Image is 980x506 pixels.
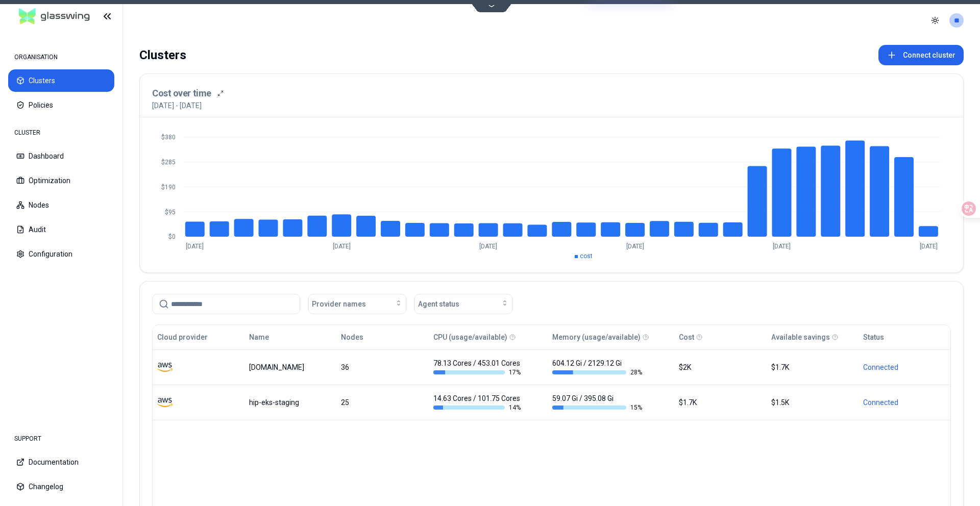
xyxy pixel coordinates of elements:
button: Dashboard [8,145,114,167]
tspan: [DATE] [333,243,351,250]
button: Provider names [308,294,406,314]
tspan: [DATE] [626,243,644,250]
div: 25 [341,397,424,408]
tspan: $190 [161,184,176,191]
button: Clusters [8,69,114,92]
tspan: $380 [161,134,176,141]
tspan: $285 [161,159,176,166]
div: Clusters [139,45,186,65]
div: 604.12 Gi / 2129.12 Gi [552,358,642,376]
div: 14 % [433,403,523,412]
button: Agent status [414,294,512,314]
div: ORGANISATION [8,47,114,67]
div: 36 [341,362,424,372]
div: 17 % [433,368,523,376]
button: Cost [679,327,694,347]
button: Connect cluster [878,45,964,65]
img: aws [157,360,173,375]
tspan: [DATE] [920,243,938,250]
button: Cloud provider [157,327,208,347]
img: GlassWing [15,5,94,29]
button: Documentation [8,451,114,473]
div: SUPPORT [8,428,114,449]
div: Connected [863,397,946,408]
tspan: [DATE] [479,243,497,250]
div: Status [863,332,884,342]
button: Audit [8,218,114,241]
button: Changelog [8,475,114,498]
span: Provider names [312,299,366,309]
div: 14.63 Cores / 101.75 Cores [433,393,523,412]
div: 15 % [552,403,642,412]
span: cost [580,252,593,260]
button: Configuration [8,243,114,265]
div: Connected [863,362,946,372]
div: $1.7K [771,362,854,372]
button: Memory (usage/available) [552,327,641,347]
button: Policies [8,94,114,116]
tspan: [DATE] [186,243,204,250]
h3: Cost over time [152,86,211,100]
button: Nodes [341,327,363,347]
button: Available savings [771,327,830,347]
div: luke.kubernetes.hipagesgroup.com.au [249,362,332,372]
div: $1.5K [771,397,854,408]
span: Agent status [418,299,459,309]
div: 59.07 Gi / 395.08 Gi [552,393,642,412]
div: 78.13 Cores / 453.01 Cores [433,358,523,376]
button: CPU (usage/available) [433,327,507,347]
tspan: [DATE] [773,243,791,250]
button: Optimization [8,169,114,192]
div: $2K [679,362,762,372]
button: Nodes [8,194,114,216]
tspan: $95 [165,209,176,216]
button: Name [249,327,269,347]
div: 28 % [552,368,642,376]
img: aws [157,395,173,410]
div: hip-eks-staging [249,397,332,408]
p: [DATE] - [DATE] [152,100,202,111]
div: CLUSTER [8,122,114,143]
tspan: $0 [168,233,176,240]
div: $1.7K [679,397,762,408]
